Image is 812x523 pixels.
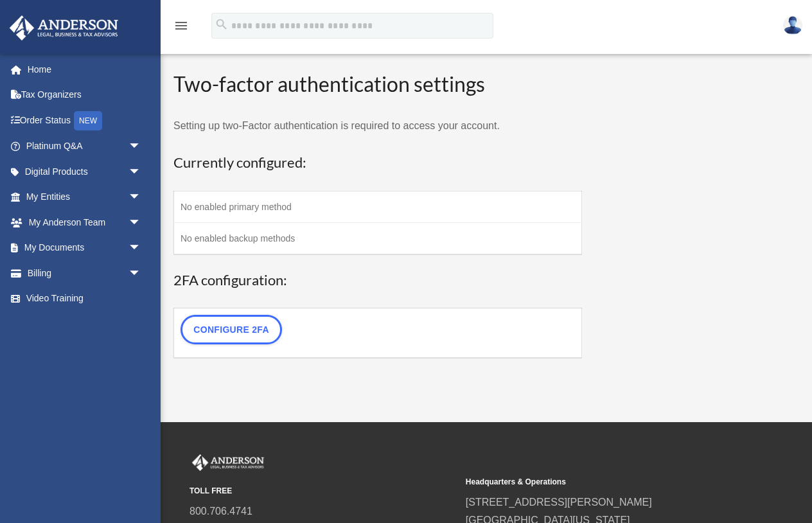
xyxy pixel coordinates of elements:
[173,70,582,99] h2: Two-factor authentication settings
[466,475,733,489] small: Headquarters & Operations
[128,235,154,261] span: arrow_drop_down
[9,260,161,286] a: Billingarrow_drop_down
[9,107,161,134] a: Order StatusNEW
[173,153,582,173] h3: Currently configured:
[9,134,161,159] a: Platinum Q&Aarrow_drop_down
[173,117,582,135] p: Setting up two-Factor authentication is required to access your account.
[128,209,154,236] span: arrow_drop_down
[215,17,229,31] i: search
[9,235,161,261] a: My Documentsarrow_drop_down
[466,497,652,508] a: [STREET_ADDRESS][PERSON_NAME]
[9,286,161,312] a: Video Training
[9,209,161,235] a: My Anderson Teamarrow_drop_down
[190,484,457,498] small: TOLL FREE
[9,82,161,108] a: Tax Organizers
[128,134,154,160] span: arrow_drop_down
[74,111,102,130] div: NEW
[9,184,161,210] a: My Entitiesarrow_drop_down
[173,18,189,33] i: menu
[128,159,154,185] span: arrow_drop_down
[174,191,582,222] td: No enabled primary method
[190,506,252,517] a: 800.706.4741
[190,454,267,471] img: Anderson Advisors Platinum Portal
[128,184,154,211] span: arrow_drop_down
[783,16,802,35] img: User Pic
[128,260,154,287] span: arrow_drop_down
[9,57,161,82] a: Home
[173,270,582,290] h3: 2FA configuration:
[9,159,161,184] a: Digital Productsarrow_drop_down
[6,15,122,40] img: Anderson Advisors Platinum Portal
[173,22,189,33] a: menu
[181,315,282,344] a: Configure 2FA
[174,222,582,254] td: No enabled backup methods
